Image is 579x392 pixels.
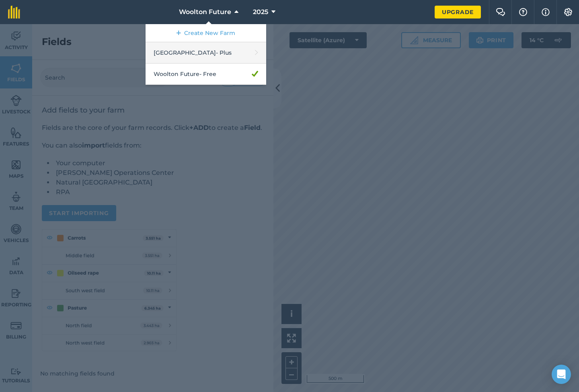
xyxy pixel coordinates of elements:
[435,6,481,18] a: Upgrade
[146,42,266,64] a: [GEOGRAPHIC_DATA]- Plus
[253,7,268,17] span: 2025
[542,7,550,17] img: svg+xml;base64,PHN2ZyB4bWxucz0iaHR0cDovL3d3dy53My5vcmcvMjAwMC9zdmciIHdpZHRoPSIxNyIgaGVpZ2h0PSIxNy...
[552,365,571,384] div: Open Intercom Messenger
[518,8,528,16] img: A question mark icon
[8,6,20,18] img: fieldmargin Logo
[563,8,573,16] img: A cog icon
[146,64,266,85] a: Woolton Future- Free
[179,7,231,17] span: Woolton Future
[496,8,505,16] img: Two speech bubbles overlapping with the left bubble in the forefront
[146,24,266,42] a: Create New Farm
